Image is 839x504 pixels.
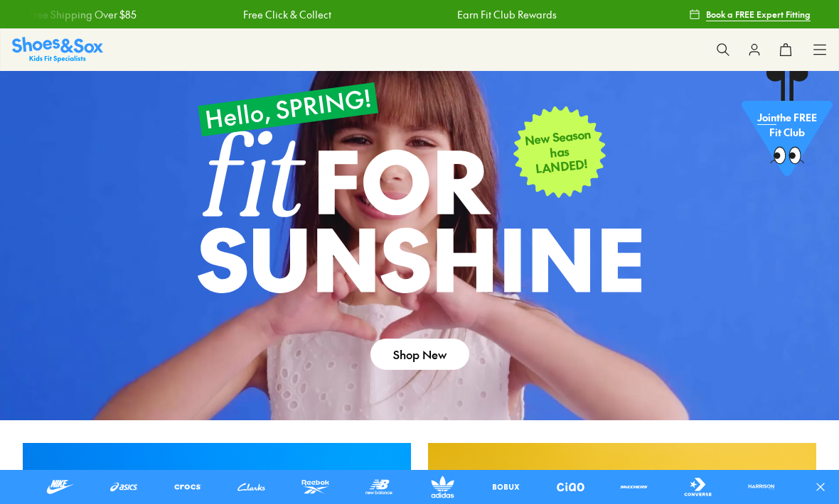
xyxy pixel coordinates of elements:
a: Earn Fit Club Rewards [457,7,557,22]
img: SNS_Logo_Responsive.svg [12,37,103,62]
a: Shoes & Sox [12,37,103,62]
span: Book a FREE Expert Fitting [706,8,811,21]
a: Book a FREE Expert Fitting [689,1,811,27]
a: Free Click & Collect [242,7,331,22]
a: Jointhe FREE Fit Club [742,70,833,184]
span: Join [757,110,776,124]
a: Shop New [370,339,469,370]
p: the FREE Fit Club [742,99,833,151]
a: Free Shipping Over $85 [28,7,137,22]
